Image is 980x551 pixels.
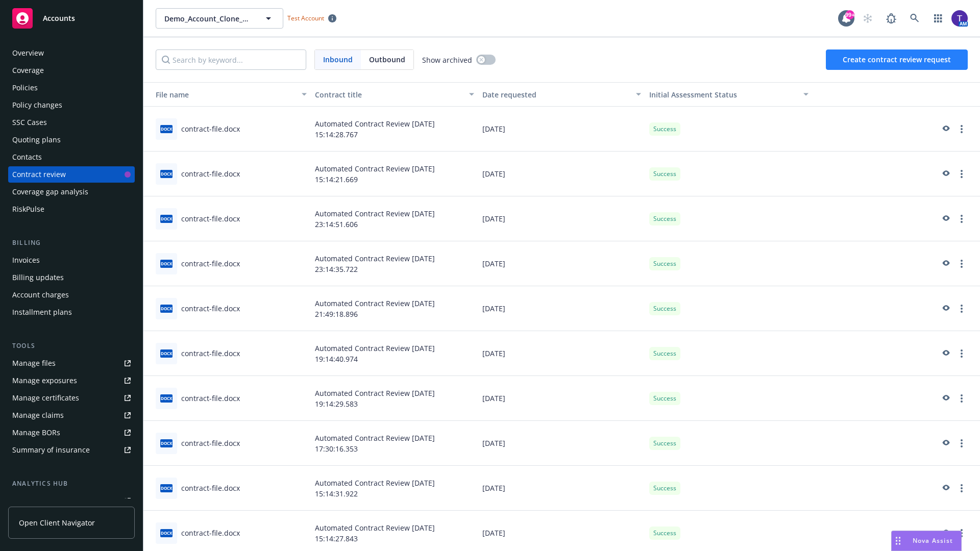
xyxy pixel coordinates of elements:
[369,54,405,65] span: Outbound
[311,376,478,421] div: Automated Contract Review [DATE] 19:14:29.583
[12,184,88,200] div: Coverage gap analysis
[311,466,478,511] div: Automated Contract Review [DATE] 15:14:31.922
[826,49,968,70] button: Create contract review request
[160,215,173,222] span: docx
[12,132,61,148] div: Quoting plans
[311,152,478,196] div: Automated Contract Review [DATE] 15:14:21.669
[8,479,135,489] div: Analytics hub
[653,529,676,538] span: Success
[164,13,253,24] span: Demo_Account_Clone_QA_CR_Tests_Client
[160,484,173,492] span: docx
[951,10,968,27] img: photo
[12,287,69,303] div: Account charges
[939,482,951,494] a: preview
[939,437,951,449] a: preview
[160,260,173,267] span: docx
[181,348,240,359] div: contract-file.docx
[181,303,240,314] div: contract-file.docx
[181,123,240,134] div: contract-file.docx
[12,80,38,96] div: Policies
[160,529,173,537] span: docx
[315,50,361,69] span: Inbound
[181,438,240,448] div: contract-file.docx
[478,466,646,511] div: [DATE]
[12,149,42,165] div: Contacts
[8,372,135,389] span: Manage exposures
[160,170,173,178] span: docx
[8,341,135,351] div: Tools
[653,349,676,358] span: Success
[8,132,135,148] a: Quoting plans
[478,82,646,107] button: Date requested
[181,168,240,179] div: contract-file.docx
[8,201,135,217] a: RiskPulse
[955,258,968,270] a: more
[181,258,240,269] div: contract-file.docx
[653,169,676,179] span: Success
[8,62,135,79] a: Coverage
[12,252,40,268] div: Invoices
[892,531,904,550] div: Drag to move
[845,10,854,19] div: 99+
[8,355,135,371] a: Manage files
[649,90,737,99] span: Initial Assessment Status
[12,424,60,441] div: Manage BORs
[8,442,135,458] a: Summary of insurance
[891,531,962,551] button: Nova Assist
[478,376,646,421] div: [DATE]
[323,54,353,65] span: Inbound
[939,303,951,315] a: preview
[939,392,951,405] a: preview
[12,166,66,183] div: Contract review
[311,286,478,331] div: Automated Contract Review [DATE] 21:49:18.896
[939,123,951,135] a: preview
[653,304,676,313] span: Success
[8,238,135,248] div: Billing
[478,107,646,152] div: [DATE]
[482,89,630,100] div: Date requested
[8,97,135,113] a: Policy changes
[181,393,240,404] div: contract-file.docx
[649,89,797,100] div: Toggle SortBy
[8,407,135,423] a: Manage claims
[12,372,77,389] div: Manage exposures
[287,14,324,22] span: Test Account
[653,484,676,493] span: Success
[12,304,72,320] div: Installment plans
[12,407,64,423] div: Manage claims
[478,331,646,376] div: [DATE]
[843,55,951,64] span: Create contract review request
[12,201,44,217] div: RiskPulse
[19,517,95,528] span: Open Client Navigator
[160,439,173,447] span: docx
[955,303,968,315] a: more
[8,166,135,183] a: Contract review
[955,347,968,360] a: more
[939,213,951,225] a: preview
[12,45,44,61] div: Overview
[478,196,646,241] div: [DATE]
[8,493,135,509] a: Loss summary generator
[955,213,968,225] a: more
[8,252,135,268] a: Invoices
[283,13,340,23] span: Test Account
[8,149,135,165] a: Contacts
[12,390,79,406] div: Manage certificates
[913,536,953,545] span: Nova Assist
[478,241,646,286] div: [DATE]
[12,269,64,286] div: Billing updates
[315,89,463,100] div: Contract title
[881,8,901,29] a: Report a Bug
[156,8,283,29] button: Demo_Account_Clone_QA_CR_Tests_Client
[311,421,478,466] div: Automated Contract Review [DATE] 17:30:16.353
[12,114,47,131] div: SSC Cases
[8,424,135,441] a: Manage BORs
[181,528,240,538] div: contract-file.docx
[8,390,135,406] a: Manage certificates
[857,8,878,29] a: Start snowing
[939,168,951,180] a: preview
[8,184,135,200] a: Coverage gap analysis
[8,80,135,96] a: Policies
[422,55,472,65] span: Show archived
